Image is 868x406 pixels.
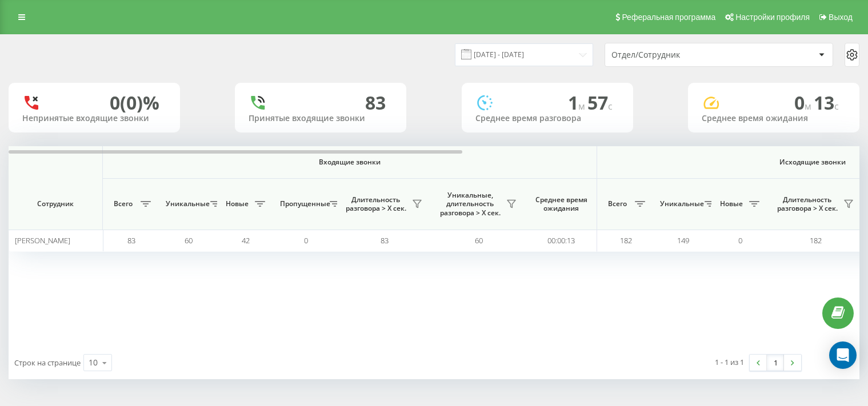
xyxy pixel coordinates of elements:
[611,50,748,60] div: Отдел/Сотрудник
[365,92,386,114] div: 83
[475,235,483,246] span: 60
[568,90,587,115] span: 1
[805,100,814,112] span: м
[814,90,839,115] span: 13
[127,235,135,246] span: 83
[110,92,159,114] div: 0 (0)%
[677,235,689,246] span: 149
[810,235,822,246] span: 182
[587,90,613,115] span: 57
[109,199,137,208] span: Всего
[89,357,98,368] div: 10
[660,199,701,208] span: Уникальные
[14,357,81,368] span: Строк на странице
[22,114,166,123] div: Непринятые входящие звонки
[622,13,715,22] span: Реферальная программа
[526,230,597,252] td: 00:00:13
[15,235,70,246] span: [PERSON_NAME]
[735,13,810,22] span: Настройки профиля
[620,235,632,246] span: 182
[166,199,207,208] span: Уникальные
[702,114,846,123] div: Среднее время ожидания
[834,100,839,112] span: c
[381,235,389,246] span: 83
[829,13,853,22] span: Выход
[738,235,742,246] span: 0
[534,195,588,213] span: Среднее время ожидания
[715,356,744,368] div: 1 - 1 из 1
[603,199,631,208] span: Всего
[223,199,251,208] span: Новые
[133,158,567,167] span: Входящие звонки
[794,90,814,115] span: 0
[249,114,393,123] div: Принятые входящие звонки
[475,114,619,123] div: Среднее время разговора
[18,199,93,208] span: Сотрудник
[343,195,409,213] span: Длительность разговора > Х сек.
[608,100,613,112] span: c
[774,195,840,213] span: Длительность разговора > Х сек.
[304,235,308,246] span: 0
[280,199,326,208] span: Пропущенные
[578,100,587,112] span: м
[437,191,503,218] span: Уникальные, длительность разговора > Х сек.
[767,355,784,371] a: 1
[717,199,746,208] span: Новые
[185,235,193,246] span: 60
[242,235,250,246] span: 42
[829,341,857,369] div: Open Intercom Messenger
